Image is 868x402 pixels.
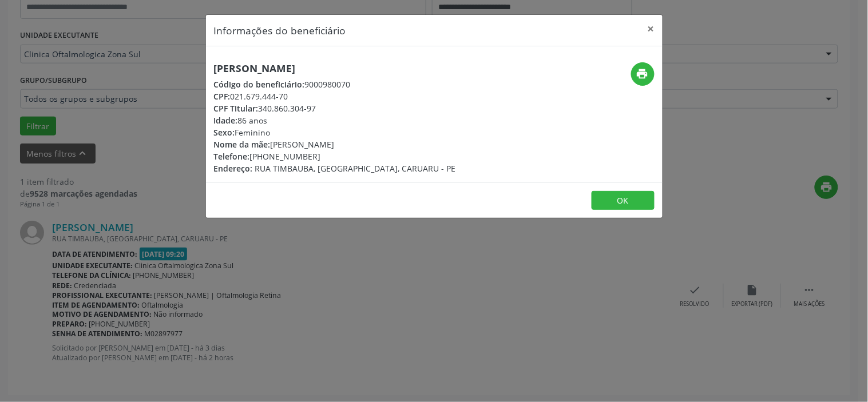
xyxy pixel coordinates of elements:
span: CPF Titular: [214,103,259,114]
span: Idade: [214,115,238,126]
h5: [PERSON_NAME] [214,62,456,74]
div: 9000980070 [214,78,456,90]
span: RUA TIMBAUBA, [GEOGRAPHIC_DATA], CARUARU - PE [255,163,456,174]
span: Telefone: [214,151,250,162]
button: Close [640,15,663,43]
div: [PERSON_NAME] [214,138,456,150]
button: OK [592,191,655,210]
span: Código do beneficiário: [214,79,305,90]
div: Feminino [214,126,456,138]
div: [PHONE_NUMBER] [214,150,456,162]
span: Sexo: [214,127,235,138]
span: Endereço: [214,163,253,174]
i: print [636,67,649,80]
div: 340.860.304-97 [214,102,456,114]
h5: Informações do beneficiário [214,23,346,38]
button: print [631,62,655,86]
div: 86 anos [214,114,456,126]
span: CPF: [214,91,231,102]
div: 021.679.444-70 [214,90,456,102]
span: Nome da mãe: [214,139,271,150]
